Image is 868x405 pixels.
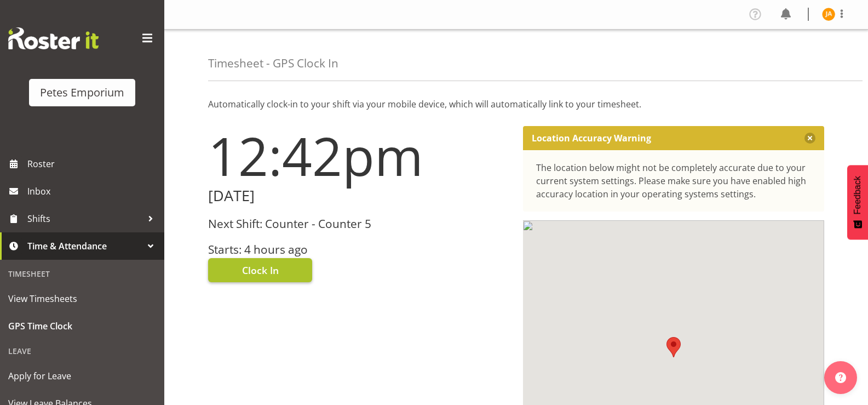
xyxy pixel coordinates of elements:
[3,312,162,340] a: GPS Time Clock
[3,263,162,285] div: Timesheet
[3,362,162,390] a: Apply for Leave
[208,98,824,111] p: Automatically clock-in to your shift via your mobile device, which will automatically link to you...
[3,285,162,312] a: View Timesheets
[822,8,835,21] img: jeseryl-armstrong10788.jpg
[8,290,156,307] span: View Timesheets
[208,258,312,282] button: Clock In
[208,218,510,230] h3: Next Shift: Counter - Counter 5
[804,133,815,144] button: Close message
[208,187,510,204] h2: [DATE]
[27,156,159,172] span: Roster
[40,84,124,101] div: Petes Emporium
[27,183,159,199] span: Inbox
[3,340,162,362] div: Leave
[208,57,338,70] h4: Timesheet - GPS Clock In
[27,210,142,227] span: Shifts
[847,165,868,239] button: Feedback - Show survey
[208,126,510,185] h1: 12:42pm
[853,176,863,214] span: Feedback
[8,27,99,49] img: Rosterit website logo
[8,318,156,334] span: GPS Time Clock
[536,161,812,201] div: The location below might not be completely accurate due to your current system settings. Please m...
[208,243,510,256] h3: Starts: 4 hours ago
[8,368,156,384] span: Apply for Leave
[27,238,142,254] span: Time & Attendance
[532,133,651,144] p: Location Accuracy Warning
[835,372,846,383] img: help-xxl-2.png
[242,263,279,277] span: Clock In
